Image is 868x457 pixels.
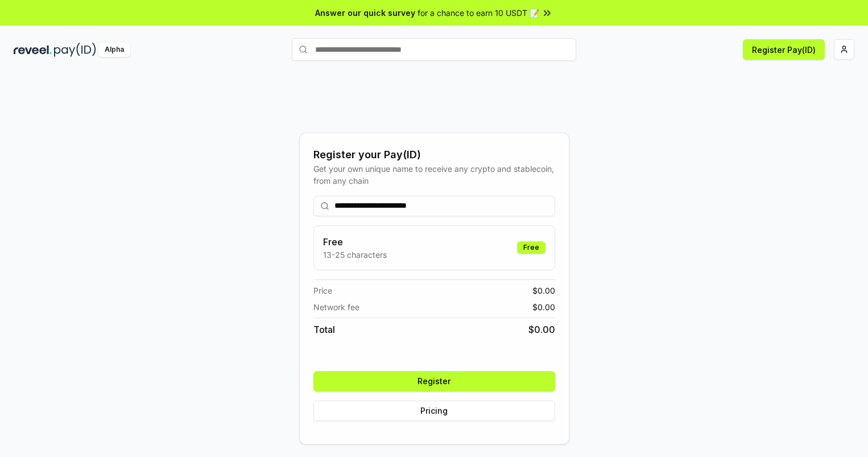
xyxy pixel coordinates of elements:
[528,323,555,336] span: $ 0.00
[323,235,387,249] h3: Free
[743,39,825,60] button: Register Pay(ID)
[313,163,555,187] div: Get your own unique name to receive any crypto and stablecoin, from any chain
[517,241,545,254] div: Free
[418,7,539,19] span: for a chance to earn 10 USDT 📝
[54,43,96,57] img: pay_id
[14,43,52,57] img: reveel_dark
[313,371,555,392] button: Register
[98,43,130,57] div: Alpha
[313,323,335,336] span: Total
[313,147,555,163] div: Register your Pay(ID)
[532,285,555,297] span: $ 0.00
[313,285,332,297] span: Price
[313,301,359,313] span: Network fee
[532,301,555,313] span: $ 0.00
[323,249,387,261] p: 13-25 characters
[313,401,555,421] button: Pricing
[315,7,415,19] span: Answer our quick survey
